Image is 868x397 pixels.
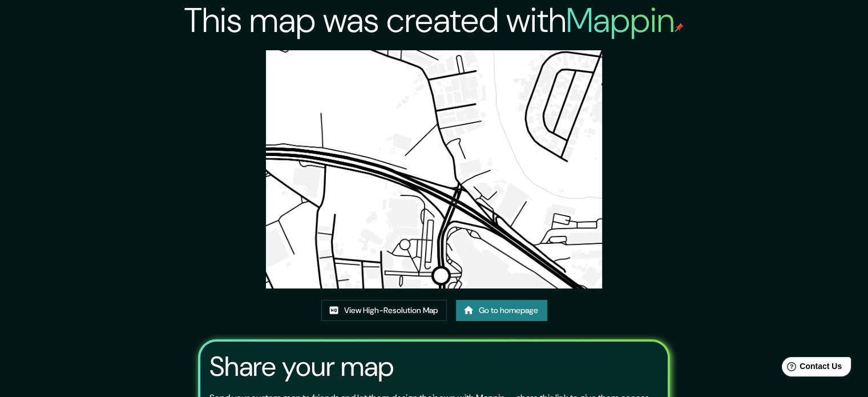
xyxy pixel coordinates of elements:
[321,300,447,321] a: View High-Resolution Map
[675,23,684,32] img: mappin-pin
[766,352,855,384] iframe: Help widget launcher
[266,50,603,288] img: created-map
[456,300,547,321] a: Go to homepage
[209,351,394,383] h3: Share your map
